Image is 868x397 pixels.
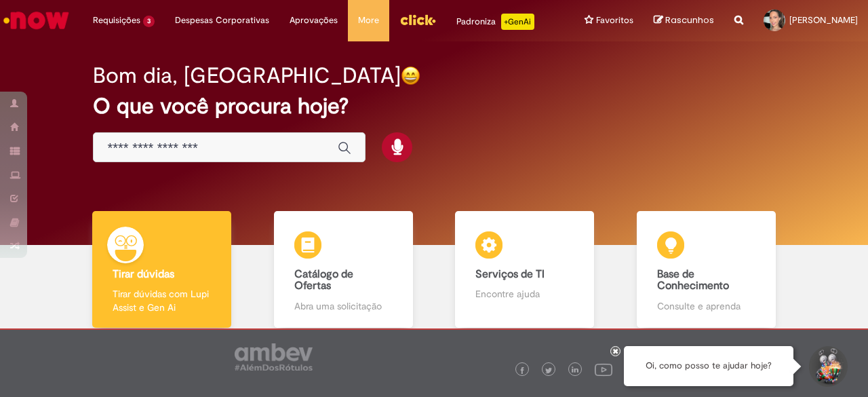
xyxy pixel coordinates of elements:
img: logo_footer_youtube.png [595,360,612,378]
p: Consulte e aprenda [657,299,755,313]
span: [PERSON_NAME] [789,14,858,26]
h2: Bom dia, [GEOGRAPHIC_DATA] [93,64,401,88]
span: Aprovações [290,14,338,27]
p: Abra uma solicitação [294,299,393,313]
b: Base de Conhecimento [657,267,729,293]
button: Iniciar Conversa de Suporte [807,346,848,387]
img: logo_footer_facebook.png [519,367,526,374]
a: Tirar dúvidas Tirar dúvidas com Lupi Assist e Gen Ai [71,211,253,328]
img: happy-face.png [401,66,420,86]
div: Oi, como posso te ajudar hoje? [624,346,793,386]
span: Requisições [93,14,140,27]
img: logo_footer_ambev_rotulo_gray.png [235,343,313,371]
span: Despesas Corporativas [175,14,269,27]
span: Rascunhos [665,14,714,26]
p: Tirar dúvidas com Lupi Assist e Gen Ai [113,287,211,314]
span: More [358,14,379,27]
b: Serviços de TI [475,267,545,281]
img: logo_footer_linkedin.png [572,366,578,375]
a: Catálogo de Ofertas Abra uma solicitação [253,211,435,328]
a: Serviços de TI Encontre ajuda [434,211,616,328]
span: Favoritos [596,14,633,27]
img: ServiceNow [1,7,71,34]
a: Rascunhos [654,14,714,27]
p: +GenAi [501,14,534,30]
img: logo_footer_twitter.png [545,367,552,374]
img: click_logo_yellow_360x200.png [399,10,436,30]
b: Tirar dúvidas [113,267,174,281]
div: Padroniza [456,14,534,30]
h2: O que você procura hoje? [93,94,774,118]
a: Base de Conhecimento Consulte e aprenda [616,211,797,328]
p: Encontre ajuda [475,287,574,301]
span: 3 [143,16,155,27]
b: Catálogo de Ofertas [294,267,353,293]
